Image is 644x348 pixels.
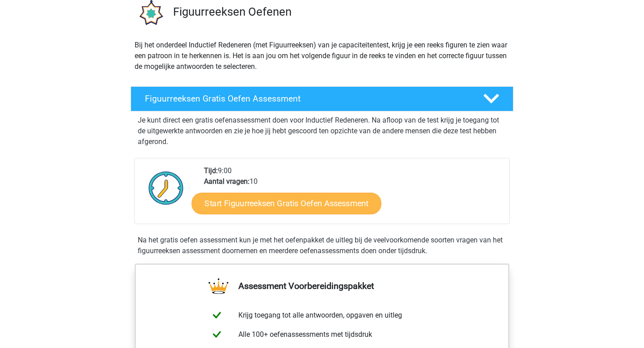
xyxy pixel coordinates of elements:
h4: Figuurreeksen Gratis Oefen Assessment [145,93,469,104]
b: Aantal vragen: [204,177,250,186]
div: 9:00 10 [197,166,509,224]
img: Klok [144,166,189,210]
h3: Figuurreeksen Oefenen [173,5,506,19]
a: Start Figuurreeksen Gratis Oefen Assessment [192,192,381,214]
p: Je kunt direct een gratis oefenassessment doen voor Inductief Redeneren. Na afloop van de test kr... [138,115,506,147]
b: Tijd: [204,166,218,175]
a: Figuurreeksen Gratis Oefen Assessment [127,86,517,111]
div: Na het gratis oefen assessment kun je met het oefenpakket de uitleg bij de veelvoorkomende soorte... [134,235,510,256]
p: Bij het onderdeel Inductief Redeneren (met Figuurreeksen) van je capaciteitentest, krijg je een r... [135,40,509,72]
